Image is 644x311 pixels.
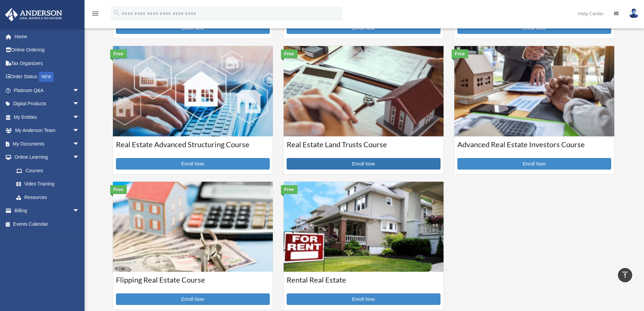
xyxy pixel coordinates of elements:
[5,217,90,231] a: Events Calendar
[9,191,90,204] a: Resources
[39,72,54,82] div: NEW
[287,158,440,170] a: Enroll Now
[5,124,90,137] a: My Anderson Teamarrow_drop_down
[621,271,629,279] i: vertical_align_top
[457,158,611,170] a: Enroll Now
[73,110,86,124] span: arrow_drop_down
[5,43,90,57] a: Online Ordering
[73,151,86,164] span: arrow_drop_down
[629,8,639,18] img: User Pic
[110,49,127,58] div: Free
[113,9,120,17] i: search
[116,275,270,292] h3: Flipping Real Estate Course
[5,57,90,70] a: Tax Organizers
[91,9,99,18] i: menu
[73,97,86,111] span: arrow_drop_down
[3,8,64,21] img: Anderson Advisors Platinum Portal
[287,139,440,156] h3: Real Estate Land Trusts Course
[5,151,90,164] a: Online Learningarrow_drop_down
[116,293,270,305] a: Enroll Now
[5,30,90,43] a: Home
[73,204,86,218] span: arrow_drop_down
[73,84,86,97] span: arrow_drop_down
[457,139,611,156] h3: Advanced Real Estate Investors Course
[287,293,440,305] a: Enroll Now
[618,268,632,282] a: vertical_align_top
[116,139,270,156] h3: Real Estate Advanced Structuring Course
[5,70,90,84] a: Order StatusNEW
[91,12,99,18] a: menu
[110,185,127,194] div: Free
[73,137,86,151] span: arrow_drop_down
[9,177,90,191] a: Video Training
[5,97,90,111] a: Digital Productsarrow_drop_down
[281,185,298,194] div: Free
[281,49,298,58] div: Free
[5,110,90,124] a: My Entitiesarrow_drop_down
[5,137,90,151] a: My Documentsarrow_drop_down
[287,275,440,292] h3: Rental Real Estate
[9,164,86,177] a: Courses
[452,49,469,58] div: Free
[5,204,90,218] a: Billingarrow_drop_down
[5,84,90,97] a: Platinum Q&Aarrow_drop_down
[116,158,270,170] a: Enroll Now
[73,124,86,138] span: arrow_drop_down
